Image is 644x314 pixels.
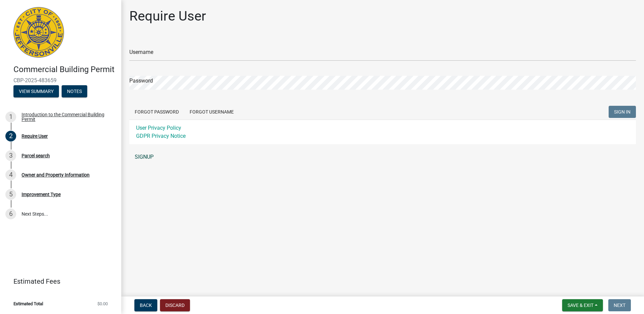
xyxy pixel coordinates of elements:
[609,106,636,118] button: SIGN IN
[22,112,110,122] div: Introduction to the Commercial Building Permit
[136,133,186,139] a: GDPR Privacy Notice
[62,89,87,94] wm-modal-confirm: Notes
[97,302,108,306] span: $0.00
[140,303,152,308] span: Back
[22,153,50,158] div: Parcel search
[5,189,16,200] div: 5
[22,172,90,177] div: Owner and Property Information
[129,106,184,118] button: Forgot Password
[5,275,110,288] a: Estimated Fees
[13,302,43,306] span: Estimated Total
[614,303,625,308] span: Next
[5,112,16,122] div: 1
[22,134,48,138] div: Require User
[5,150,16,161] div: 3
[184,106,239,118] button: Forgot Username
[5,209,16,219] div: 6
[129,8,206,24] h1: Require User
[608,299,631,311] button: Next
[13,7,64,58] img: City of Jeffersonville, Indiana
[5,169,16,180] div: 4
[13,85,59,97] button: View Summary
[160,299,190,311] button: Discard
[13,77,108,84] span: CBP-2025-483659
[22,192,61,197] div: Improvement Type
[62,85,87,97] button: Notes
[614,109,631,115] span: SIGN IN
[136,125,181,131] a: User Privacy Policy
[13,65,116,74] h4: Commercial Building Permit
[562,299,603,311] button: Save & Exit
[568,303,593,308] span: Save & Exit
[13,89,59,94] wm-modal-confirm: Summary
[5,131,16,142] div: 2
[134,299,157,311] button: Back
[129,150,636,164] a: SIGNUP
